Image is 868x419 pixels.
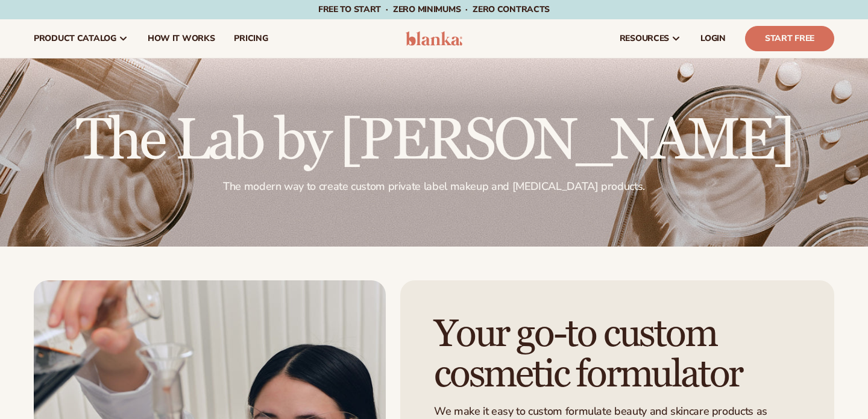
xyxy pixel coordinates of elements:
[34,112,834,170] h2: The Lab by [PERSON_NAME]
[620,34,669,43] span: resources
[434,314,800,395] h1: Your go-to custom cosmetic formulator
[34,180,834,194] p: The modern way to create custom private label makeup and [MEDICAL_DATA] products.
[24,19,138,58] a: product catalog
[700,34,726,43] span: LOGIN
[318,4,550,15] span: Free to start · ZERO minimums · ZERO contracts
[148,34,215,43] span: How It Works
[691,19,735,58] a: LOGIN
[224,19,277,58] a: pricing
[406,31,463,46] img: logo
[610,19,691,58] a: resources
[138,19,225,58] a: How It Works
[34,34,116,43] span: product catalog
[745,26,834,51] a: Start Free
[234,34,268,43] span: pricing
